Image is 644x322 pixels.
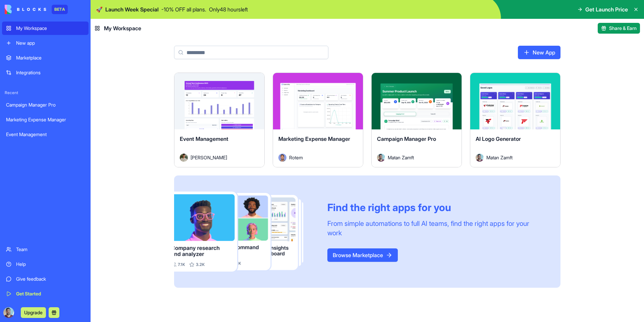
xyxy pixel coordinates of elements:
[2,90,89,95] span: Recent
[486,154,513,161] span: Matan Zamft
[174,192,317,272] img: Frame_181_egmpey.png
[104,24,141,32] span: My Workspace
[278,135,350,142] span: Marketing Expense Manager
[518,46,560,59] a: New App
[476,154,484,162] img: Avatar
[2,128,89,141] a: Event Management
[2,66,89,79] a: Integrations
[16,261,85,268] div: Help
[16,54,85,61] div: Marketplace
[371,73,462,167] a: Campaign Manager ProAvatarMatan Zamft
[2,22,89,35] a: My Workspace
[476,135,521,142] span: AI Logo Generator
[180,154,188,162] img: Avatar
[273,73,363,167] a: Marketing Expense ManagerAvatarRotem
[52,5,68,14] div: BETA
[16,40,85,46] div: New app
[327,219,544,238] div: From simple automations to full AI teams, find the right apps for your work
[96,5,103,13] span: 🚀
[2,113,89,126] a: Marketing Expense Manager
[2,36,89,50] a: New app
[16,25,85,32] div: My Workspace
[5,5,68,14] a: BETA
[377,154,385,162] img: Avatar
[209,5,248,13] p: Only 48 hours left
[105,5,159,13] span: Launch Week Special
[174,73,265,167] a: Event ManagementAvatar[PERSON_NAME]
[388,154,414,161] span: Matan Zamft
[2,257,89,271] a: Help
[2,51,89,65] a: Marketplace
[2,98,89,112] a: Campaign Manager Pro
[289,154,303,161] span: Rotem
[6,131,85,138] div: Event Management
[470,73,560,167] a: AI Logo GeneratorAvatarMatan Zamft
[327,201,544,213] div: Find the right apps for you
[377,135,436,142] span: Campaign Manager Pro
[191,154,227,161] span: [PERSON_NAME]
[16,290,85,297] div: Get Started
[180,135,228,142] span: Event Management
[16,276,85,282] div: Give feedback
[21,307,46,318] button: Upgrade
[5,5,46,14] img: logo
[6,102,85,108] div: Campaign Manager Pro
[609,25,637,32] span: Share & Earn
[6,116,85,123] div: Marketing Expense Manager
[2,243,89,256] a: Team
[2,287,89,300] a: Get Started
[327,248,398,262] a: Browse Marketplace
[16,69,85,76] div: Integrations
[585,5,628,13] span: Get Launch Price
[278,154,286,162] img: Avatar
[598,23,640,34] button: Share & Earn
[2,272,89,286] a: Give feedback
[161,5,206,13] p: - 10 % OFF all plans.
[16,246,85,253] div: Team
[21,309,46,316] a: Upgrade
[3,307,14,318] img: ACg8ocLijkUNbVhK_FslPtQA4U9XzpnJlNqAzvPBlNMDUnqe5shbs_g=s96-c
